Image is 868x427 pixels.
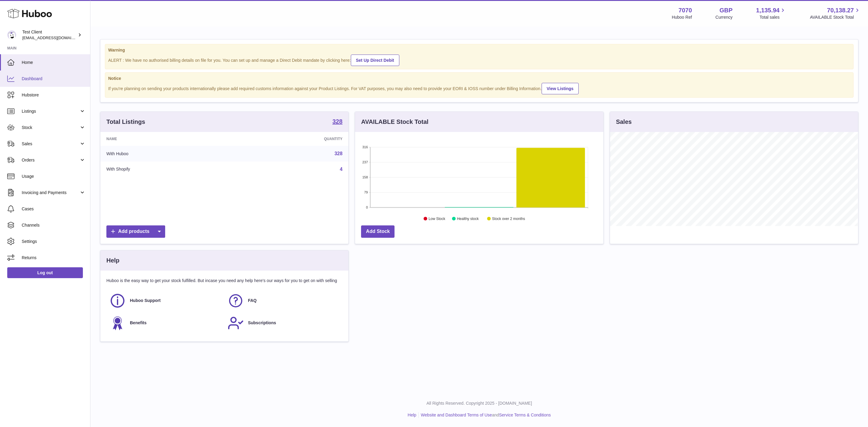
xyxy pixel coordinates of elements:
text: 158 [362,175,368,179]
span: Cases [22,206,86,212]
a: 1,135.94 Total sales [756,6,787,20]
strong: 7070 [678,6,692,14]
td: With Shopify [100,162,234,177]
span: Huboo Support [130,298,161,303]
span: Dashboard [22,76,86,82]
a: Add Stock [361,225,395,238]
span: Settings [22,239,86,244]
span: Usage [22,174,86,179]
text: Low Stock [429,217,445,221]
text: Healthy stock [457,217,479,221]
h3: Total Listings [106,118,145,126]
span: AVAILABLE Stock Total [810,14,861,20]
a: Subscriptions [228,315,340,331]
text: 79 [364,190,368,194]
text: 316 [362,145,368,149]
h3: Help [106,256,119,265]
strong: Notice [108,76,850,81]
a: 4 [340,167,342,172]
span: [EMAIL_ADDRESS][DOMAIN_NAME] [22,35,89,40]
a: Service Terms & Conditions [499,413,551,417]
span: 70,138.27 [827,6,854,14]
p: Huboo is the easy way to get your stock fulfilled. But incase you need any help here's our ways f... [106,278,342,284]
div: If you're planning on sending your products internationally please add required customs informati... [108,82,850,94]
img: internalAdmin-7070@internal.huboo.com [7,30,16,39]
span: Benefits [130,320,146,326]
span: Hubstore [22,92,86,98]
a: 70,138.27 AVAILABLE Stock Total [810,6,861,20]
td: With Huboo [100,146,234,162]
span: Orders [22,157,79,163]
span: Home [22,60,86,65]
a: Log out [7,267,83,278]
p: All Rights Reserved. Copyright 2025 - [DOMAIN_NAME] [95,400,863,406]
h3: Sales [616,118,632,126]
span: Channels [22,222,86,228]
div: ALERT : We have no authorised billing details on file for you. You can set up and manage a Direct... [108,54,850,66]
a: Website and Dashboard Terms of Use [421,413,492,417]
span: Total sales [759,14,786,20]
span: Subscriptions [248,320,276,326]
h3: AVAILABLE Stock Total [361,118,428,126]
span: Invoicing and Payments [22,190,79,196]
span: Listings [22,108,79,114]
strong: Warning [108,47,850,53]
strong: 328 [332,118,342,124]
th: Quantity [234,132,348,146]
a: Huboo Support [109,293,222,309]
th: Name [100,132,234,146]
span: 1,135.94 [756,6,780,14]
a: 328 [332,118,342,126]
a: Add products [106,225,165,238]
a: FAQ [228,293,340,309]
div: Test Client [22,29,77,41]
div: Huboo Ref [672,14,692,20]
span: Returns [22,255,86,261]
text: Stock over 2 months [492,217,525,221]
a: View Listings [542,83,579,94]
a: 328 [335,151,343,156]
text: 237 [362,160,368,164]
text: 0 [366,206,368,209]
a: Set Up Direct Debit [351,55,399,66]
div: Currency [715,14,733,20]
span: Stock [22,125,79,130]
a: Help [408,413,417,417]
span: Sales [22,141,79,147]
strong: GBP [719,6,732,14]
a: Benefits [109,315,222,331]
li: and [419,412,551,418]
span: FAQ [248,298,257,303]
